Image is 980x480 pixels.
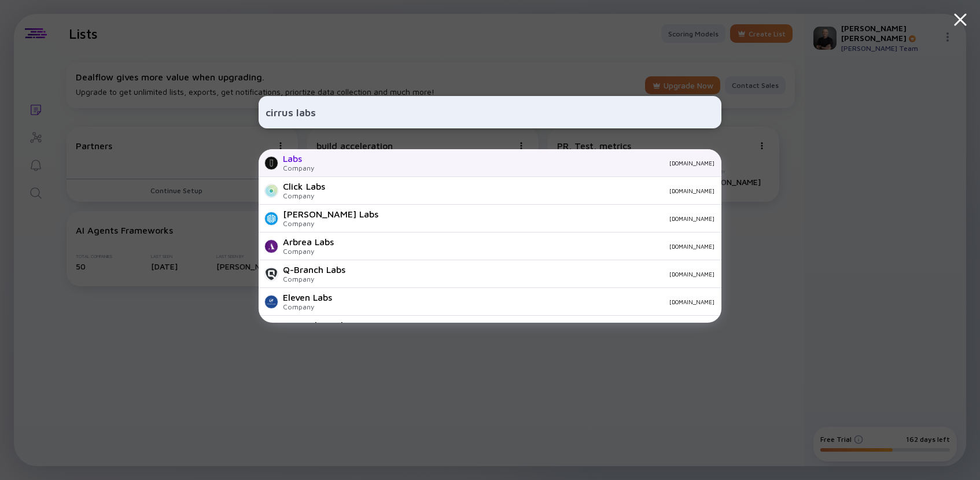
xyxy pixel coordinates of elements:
[341,298,714,305] div: [DOMAIN_NAME]
[334,187,714,194] div: [DOMAIN_NAME]
[283,181,325,191] div: Click Labs
[343,243,714,250] div: [DOMAIN_NAME]
[283,320,350,330] div: Rainmaker Labs
[283,302,332,311] div: Company
[323,160,714,167] div: [DOMAIN_NAME]
[283,164,314,172] div: Company
[355,271,714,278] div: [DOMAIN_NAME]
[283,292,332,302] div: Eleven Labs
[283,264,345,275] div: Q-Branch Labs
[283,275,345,283] div: Company
[388,215,714,222] div: [DOMAIN_NAME]
[283,153,314,164] div: Labs
[266,102,714,123] input: Search Company or Investor...
[283,209,378,219] div: [PERSON_NAME] Labs
[283,191,325,200] div: Company
[283,219,378,228] div: Company
[283,247,334,256] div: Company
[283,237,334,247] div: Arbrea Labs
